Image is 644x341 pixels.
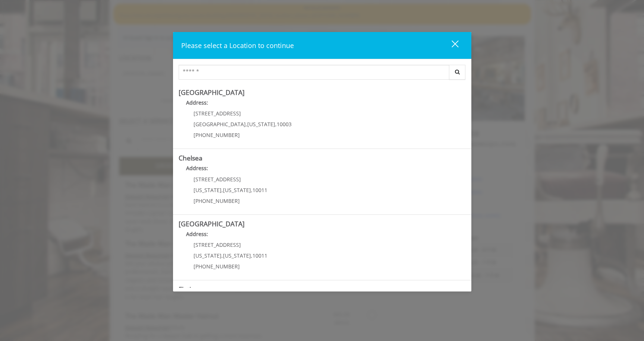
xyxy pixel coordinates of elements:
[179,219,245,228] b: [GEOGRAPHIC_DATA]
[277,121,292,128] span: 10003
[252,187,267,194] span: 10011
[251,187,252,194] span: ,
[194,197,240,204] span: [PHONE_NUMBER]
[194,176,241,183] span: [STREET_ADDRESS]
[194,187,222,194] span: [US_STATE]
[222,252,223,259] span: ,
[179,65,466,83] div: Center Select
[194,121,246,128] span: [GEOGRAPHIC_DATA]
[194,131,240,138] span: [PHONE_NUMBER]
[438,38,463,53] button: close dialog
[179,153,202,162] b: Chelsea
[251,252,252,259] span: ,
[443,40,458,51] div: close dialog
[194,252,222,259] span: [US_STATE]
[179,65,449,80] input: Search Center
[186,230,208,238] b: Address:
[194,110,241,117] span: [STREET_ADDRESS]
[181,41,294,50] span: Please select a Location to continue
[252,252,267,259] span: 10011
[453,69,462,74] i: Search button
[194,263,240,270] span: [PHONE_NUMBER]
[275,121,277,128] span: ,
[186,99,208,106] b: Address:
[222,187,223,194] span: ,
[223,252,251,259] span: [US_STATE]
[186,165,208,172] b: Address:
[179,88,245,97] b: [GEOGRAPHIC_DATA]
[247,121,275,128] span: [US_STATE]
[223,187,251,194] span: [US_STATE]
[194,241,241,248] span: [STREET_ADDRESS]
[179,285,202,294] b: Flatiron
[246,121,247,128] span: ,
